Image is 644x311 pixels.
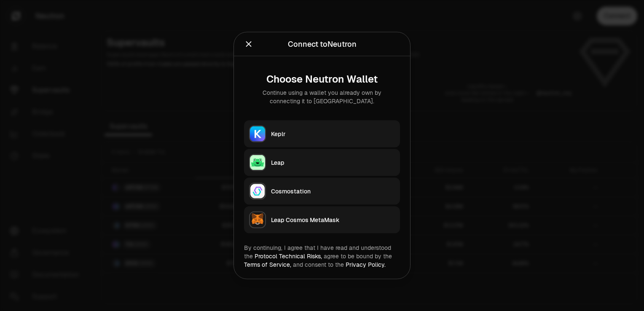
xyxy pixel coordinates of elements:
[250,184,265,199] img: Cosmostation
[250,212,265,228] img: Leap Cosmos MetaMask
[271,130,395,138] div: Keplr
[271,187,395,196] div: Cosmostation
[244,38,253,50] button: Close
[251,73,393,85] div: Choose Neutron Wallet
[271,158,395,167] div: Leap
[244,206,400,233] button: Leap Cosmos MetaMaskLeap Cosmos MetaMask
[271,216,395,224] div: Leap Cosmos MetaMask
[250,155,265,170] img: Leap
[255,252,322,260] a: Protocol Technical Risks,
[244,261,291,268] a: Terms of Service,
[244,121,400,147] button: KeplrKeplr
[244,244,400,269] div: By continuing, I agree that I have read and understood the agree to be bound by the and consent t...
[346,261,386,268] a: Privacy Policy.
[288,38,357,50] div: Connect to Neutron
[244,149,400,176] button: LeapLeap
[250,126,265,142] img: Keplr
[244,178,400,205] button: CosmostationCosmostation
[251,88,393,105] div: Continue using a wallet you already own by connecting it to [GEOGRAPHIC_DATA].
